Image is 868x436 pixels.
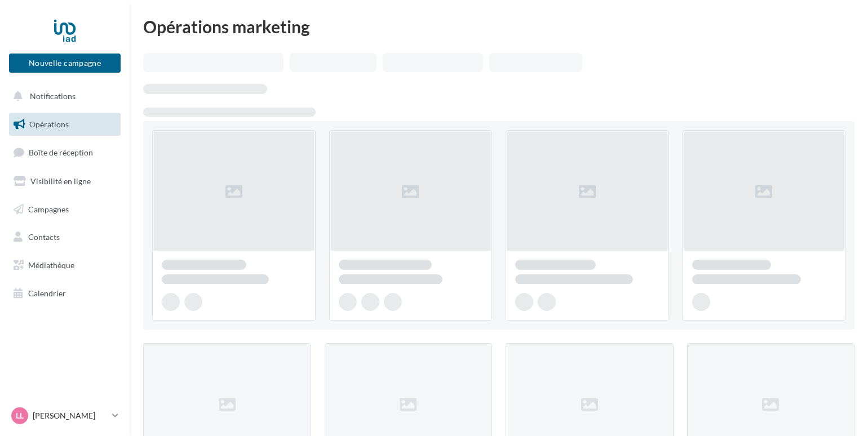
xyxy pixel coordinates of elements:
a: Campagnes [7,198,123,221]
a: Médiathèque [7,253,123,277]
a: Boîte de réception [7,140,123,164]
a: LL [PERSON_NAME] [9,405,121,426]
a: Visibilité en ligne [7,170,123,193]
span: Médiathèque [28,260,74,270]
button: Notifications [7,84,118,108]
a: Opérations [7,113,123,136]
button: Nouvelle campagne [9,54,121,73]
span: Notifications [30,91,76,101]
span: LL [16,410,24,421]
span: Visibilité en ligne [30,176,91,186]
span: Boîte de réception [29,148,93,157]
span: Campagnes [28,204,69,213]
p: [PERSON_NAME] [33,410,108,421]
a: Calendrier [7,282,123,305]
a: Contacts [7,225,123,249]
span: Calendrier [28,288,66,298]
div: Opérations marketing [143,18,854,35]
span: Contacts [28,232,60,242]
span: Opérations [29,119,69,129]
